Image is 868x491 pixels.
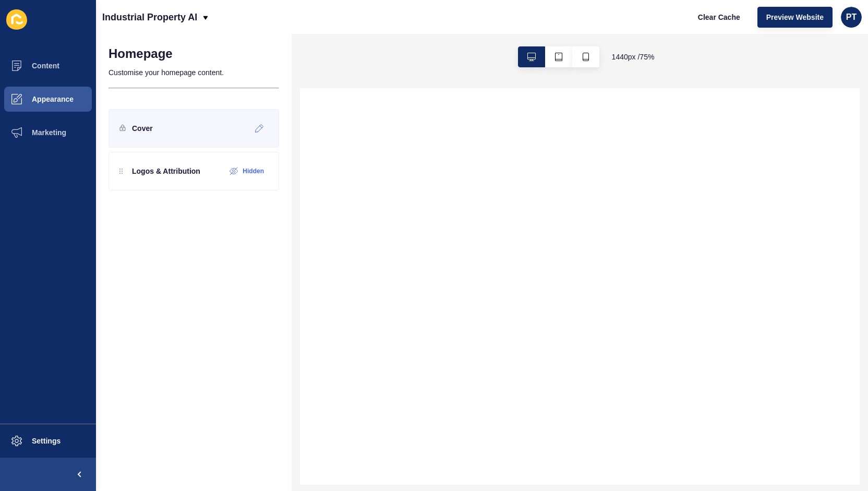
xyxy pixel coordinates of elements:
[132,123,153,134] p: Cover
[108,46,173,61] h1: Homepage
[846,12,857,22] span: PT
[766,12,824,22] span: Preview Website
[689,7,749,28] button: Clear Cache
[757,7,833,28] button: Preview Website
[108,61,279,84] p: Customise your homepage content.
[243,167,264,175] label: Hidden
[102,4,197,30] p: Industrial Property AI
[612,52,655,62] span: 1440 px / 75 %
[132,166,200,176] p: Logos & Attribution
[698,12,740,22] span: Clear Cache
